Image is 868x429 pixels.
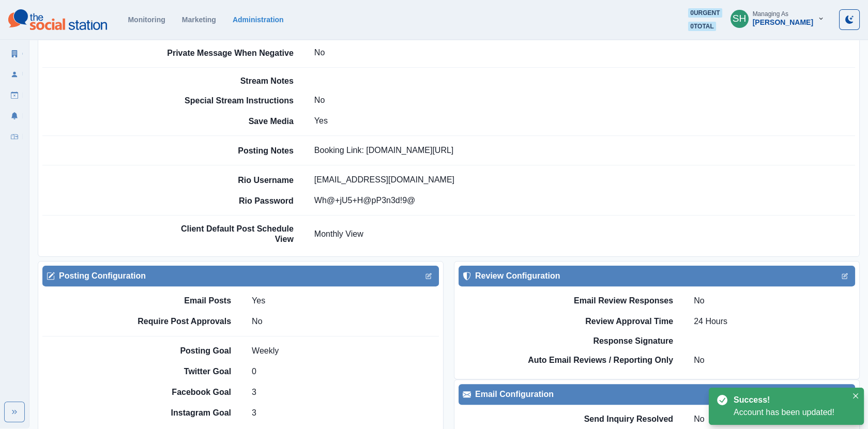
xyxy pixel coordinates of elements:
a: Monitoring [128,16,165,24]
p: Weekly [252,345,279,357]
button: Close [849,390,862,402]
button: Toggle Mode [839,9,860,30]
h2: Rio Password [164,196,294,206]
p: No [314,47,325,59]
h2: Email Review Responses [518,296,673,305]
p: No [314,94,325,106]
div: Account has been updated! [734,406,847,419]
h2: Twitter Goal [102,366,231,376]
h2: Stream Notes [164,76,294,86]
div: [PERSON_NAME] [753,18,813,27]
div: Managing As [753,10,788,18]
h2: Posting Notes [164,146,294,156]
p: Yes [252,295,265,307]
div: Posting Configuration [47,270,435,282]
h2: Posting Goal [102,346,231,356]
p: Yes [314,115,328,127]
h2: Auto Email Reviews / Reporting Only [518,355,673,365]
a: Users [6,66,23,83]
p: Booking Link: [DOMAIN_NAME][URL] [314,144,466,157]
h2: Response Signature [518,336,673,346]
a: Marketing [182,16,216,24]
span: 0 urgent [688,8,722,18]
p: 24 Hours [694,315,727,328]
p: No [694,413,704,425]
div: Sara Haas [733,6,747,31]
h2: Review Approval Time [518,316,673,326]
h2: Client Default Post Schedule View [164,224,294,243]
div: Success! [734,394,843,406]
p: No [694,354,704,366]
img: logoTextSVG.62801f218bc96a9b266caa72a09eb111.svg [8,9,107,30]
div: Review Configuration [463,270,851,282]
p: Monthly View [314,228,363,240]
h2: Rio Username [164,175,294,185]
a: Notifications [6,108,23,124]
a: Administration [233,16,284,24]
p: [EMAIL_ADDRESS][DOMAIN_NAME] [314,174,454,186]
h2: Email Posts [102,296,231,305]
button: Edit [839,270,851,282]
p: Wh@+jU5+H@pP3n3d!9@ [314,194,415,207]
span: 0 total [688,22,716,31]
h2: Facebook Goal [102,387,231,397]
a: Clients [6,45,23,62]
h2: Private Message When Negative [164,48,294,58]
h2: Require Post Approvals [102,316,231,326]
h2: Special Stream Instructions [164,96,294,105]
a: Inbox [6,128,23,145]
p: 0 [252,365,256,378]
p: 3 [252,386,256,399]
p: No [252,315,262,328]
h2: Instagram Goal [102,408,231,418]
button: Managing As[PERSON_NAME] [722,8,833,29]
div: Email Configuration [463,388,851,401]
h2: Send Inquiry Resolved [518,414,673,424]
button: Edit [422,270,435,282]
button: Expand [4,402,25,422]
h2: Save Media [164,116,294,126]
p: 3 [252,407,256,419]
p: No [694,295,704,307]
a: Draft Posts [6,87,23,103]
